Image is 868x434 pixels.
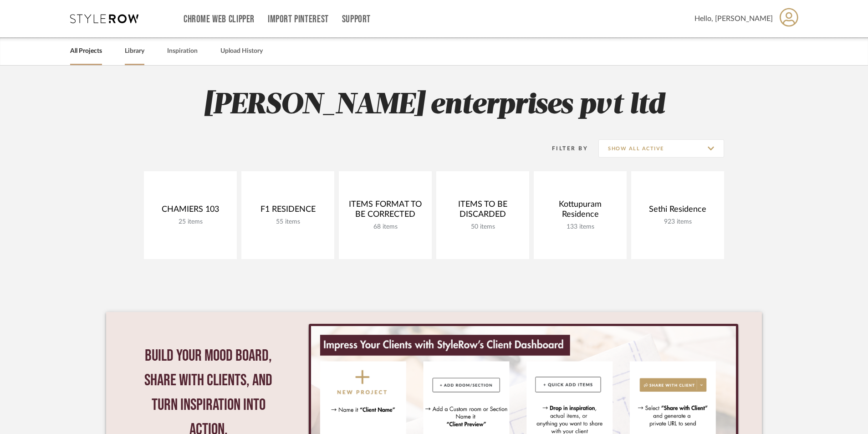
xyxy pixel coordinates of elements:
span: Hello, [PERSON_NAME] [694,13,773,24]
div: 25 items [151,218,230,226]
div: ITEMS TO BE DISCARDED [444,199,522,223]
div: Filter By [540,144,588,153]
div: 68 items [346,223,424,231]
div: Sethi Residence [638,204,717,218]
a: Upload History [220,45,263,57]
div: 923 items [638,218,717,226]
div: F1 RESIDENCE [249,204,327,218]
a: Chrome Web Clipper [184,15,255,23]
div: 55 items [249,218,327,226]
a: All Projects [70,45,102,57]
div: 50 items [444,223,522,231]
div: 133 items [541,223,619,231]
a: Import Pinterest [268,15,329,23]
a: Library [125,45,144,57]
div: Kottupuram Residence [541,199,619,223]
a: Support [342,15,371,23]
div: CHAMIERS 103 [151,204,230,218]
h2: [PERSON_NAME] enterprises pvt ltd [106,88,762,123]
div: ITEMS FORMAT TO BE CORRECTED [346,199,424,223]
a: Inspiration [167,45,198,57]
